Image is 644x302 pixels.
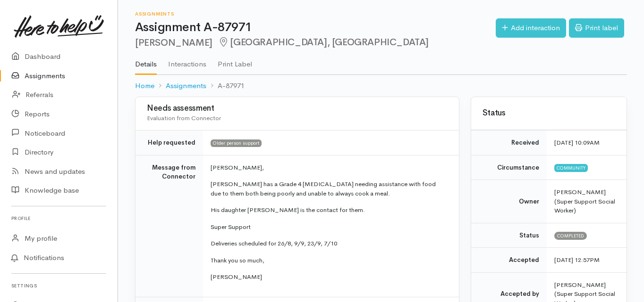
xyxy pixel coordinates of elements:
td: Help requested [136,131,203,155]
td: Received [471,131,547,155]
time: [DATE] 10:09AM [554,139,600,147]
a: Details [135,48,157,75]
td: Circumstance [471,155,547,180]
p: Super Support [211,222,447,232]
li: A-87971 [206,81,245,91]
h3: Status [483,109,615,118]
span: Completed [554,232,587,239]
nav: breadcrumb [135,75,627,97]
a: Print Label [218,48,252,74]
span: [GEOGRAPHIC_DATA], [GEOGRAPHIC_DATA] [218,36,429,48]
span: Older person support [211,139,262,147]
time: [DATE] 12:57PM [554,256,600,264]
h1: Assignment A-87971 [135,21,496,34]
p: [PERSON_NAME], [211,163,447,172]
h2: [PERSON_NAME] [135,37,496,48]
span: [PERSON_NAME] (Super Support Social Worker) [554,188,615,214]
span: Evaluation from Connector [147,114,221,122]
h6: Settings [11,279,106,292]
td: Message from Connector [136,155,203,297]
td: Owner [471,180,547,223]
a: Interactions [168,48,206,74]
p: [PERSON_NAME] has a Grade 4 [MEDICAL_DATA] needing assistance with food due to them both being po... [211,180,447,198]
h6: Profile [11,212,106,225]
p: [PERSON_NAME] [211,272,447,282]
a: Print label [569,18,624,38]
p: Thank you so much, [211,256,447,265]
span: Community [554,164,588,171]
h3: Needs assessment [147,104,448,113]
p: Deliveries scheduled for 26/8, 9/9, 23/9, 7/10 [211,239,447,248]
p: His daughter [PERSON_NAME] is the contact for them. [211,205,447,215]
td: Status [471,223,547,248]
a: Add interaction [496,18,566,38]
td: Accepted [471,248,547,273]
a: Home [135,81,154,91]
h6: Assignments [135,11,496,16]
a: Assignments [166,81,206,91]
